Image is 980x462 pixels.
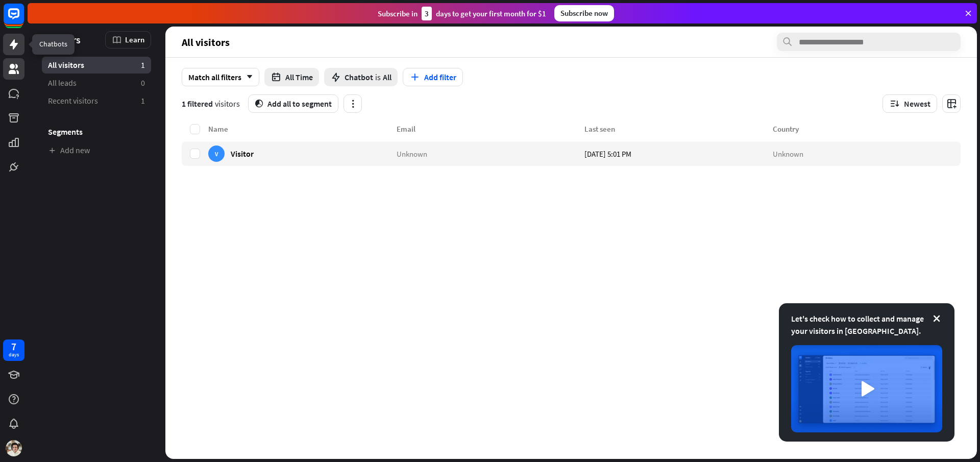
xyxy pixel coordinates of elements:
[554,5,614,21] div: Subscribe now
[42,142,151,159] a: Add new
[9,351,19,358] div: days
[182,36,230,48] span: All visitors
[264,68,319,86] button: All Time
[791,345,942,432] img: image
[3,339,24,361] a: 7 days
[48,60,84,70] span: All visitors
[255,100,263,108] i: segment
[182,99,213,109] span: 1 filtered
[48,78,77,88] span: All leads
[125,35,144,44] span: Learn
[584,149,631,158] span: [DATE] 5:01 PM
[42,127,151,137] h3: Segments
[375,72,381,82] span: is
[883,94,937,113] button: Newest
[42,92,151,109] a: Recent visitors 1
[215,99,240,109] span: visitors
[422,7,432,20] div: 3
[345,72,373,82] span: Chatbot
[584,124,773,134] div: Last seen
[791,312,942,337] div: Let's check how to collect and manage your visitors in [GEOGRAPHIC_DATA].
[403,68,463,86] button: Add filter
[141,95,145,106] aside: 1
[48,34,81,45] span: Visitors
[397,149,427,158] span: Unknown
[231,149,254,158] span: Visitor
[42,75,151,91] a: All leads 0
[773,124,961,134] div: Country
[397,124,585,134] div: Email
[383,72,391,82] span: All
[141,78,145,88] aside: 0
[378,7,546,20] div: Subscribe in days to get your first month for $1
[208,124,397,134] div: Name
[241,74,253,80] i: arrow_down
[248,94,338,113] button: segmentAdd all to segment
[182,68,259,86] div: Match all filters
[48,95,98,106] span: Recent visitors
[8,4,39,35] button: Open LiveChat chat widget
[141,60,145,70] aside: 1
[11,342,16,351] div: 7
[773,149,803,158] span: Unknown
[208,145,225,162] div: V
